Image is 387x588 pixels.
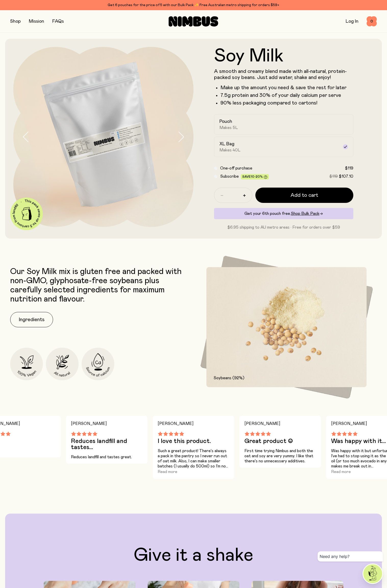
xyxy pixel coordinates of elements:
h2: XL Bag [219,141,234,147]
h2: Pouch [219,119,232,125]
p: First time trying Nimbus and both the oat and soy are very yummy. I like that there's no unnecess... [244,448,316,464]
button: Read more [331,469,351,475]
span: 10-20% [251,175,263,178]
p: $6.95 shipping to AU metro areas · Free for orders over $59 [214,224,354,230]
button: Read more [158,469,177,475]
button: Ingredients [10,312,53,327]
li: 7.5g protein and 30% of your daily calcium per serve [220,92,354,98]
p: Reduces landfill and tastes great. [71,454,142,460]
div: Get 6 pouches for the price of 5 with our Bulk Pack ✨ Free Australian metro shipping for orders $59+ [10,2,377,8]
span: Add to cart [291,192,318,199]
span: Subscribe [220,174,239,178]
a: FAQs [52,19,64,24]
h3: Great product :) [244,438,316,444]
img: agent [363,564,382,583]
h3: Reduces landfill and tastes... [71,438,142,450]
h1: Soy Milk [214,47,354,65]
div: Get your 6th pouch free. [214,208,354,219]
div: Need any help? [318,551,383,561]
p: Our Soy Milk mix is gluten free and packed with non-GMO, glyphosate-free soybeans plus carefully ... [10,267,191,304]
p: Soybeans (92%) [214,375,360,381]
span: $119 [329,174,338,178]
span: Makes 40L [219,148,241,153]
span: One-off purchase [220,166,252,170]
a: Log In [346,19,358,24]
a: Shop Bulk Pack→ [291,212,323,216]
h4: [PERSON_NAME] [71,420,142,427]
span: Shop Bulk Pack [291,212,319,216]
a: Mission [29,19,44,24]
img: 92% Soybeans and soybean powder [206,267,367,387]
button: Add to cart [255,188,354,203]
p: 90% less packaging compared to cartons! [220,100,354,106]
span: $119 [345,166,353,170]
h4: [PERSON_NAME] [158,420,229,427]
h3: I love this product. [158,438,229,444]
li: Make up the amount you need & save the rest for later [220,85,354,91]
span: Save [242,175,267,179]
button: 0 [367,16,377,27]
h4: [PERSON_NAME] [244,420,316,427]
span: Makes 5L [219,125,238,130]
h2: Give it a shake [13,546,374,565]
p: A smooth and creamy blend made with all-natural, protein-packed soy beans. Just add water, shake ... [214,68,354,81]
span: $107.10 [339,174,353,178]
img: illustration-carton.png [18,205,35,222]
p: Such a great product! There's always a pack in the pantry so I never run out of oat milk. Also, I... [158,448,229,469]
